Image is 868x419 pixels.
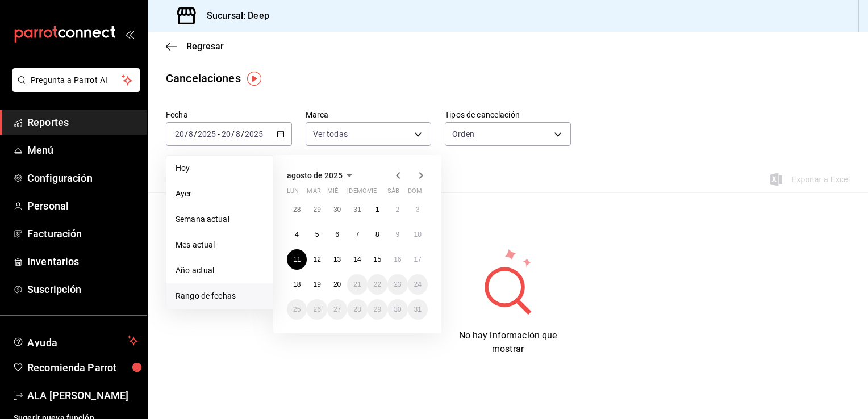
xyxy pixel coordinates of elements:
abbr: 7 de agosto de 2025 [356,231,360,238]
abbr: 22 de agosto de 2025 [374,280,381,288]
span: Personal [27,198,138,213]
abbr: 6 de agosto de 2025 [335,231,339,238]
label: Marca [306,111,432,119]
span: Facturación [27,226,138,241]
button: 10 de agosto de 2025 [408,224,428,245]
abbr: 17 de agosto de 2025 [414,255,422,263]
button: 26 de agosto de 2025 [307,299,327,320]
span: Suscripción [27,282,138,297]
span: / [194,129,197,139]
abbr: 15 de agosto de 2025 [374,255,381,263]
button: 31 de julio de 2025 [347,199,367,220]
button: 1 de agosto de 2025 [368,199,387,220]
abbr: 19 de agosto de 2025 [313,280,320,288]
span: Regresar [186,41,224,52]
span: Inventarios [27,254,138,269]
abbr: miércoles [327,187,338,199]
span: agosto de 2025 [287,171,343,180]
abbr: 26 de agosto de 2025 [313,305,320,313]
abbr: 27 de agosto de 2025 [333,305,341,313]
span: Reportes [27,115,138,130]
button: 15 de agosto de 2025 [368,249,387,270]
abbr: 14 de agosto de 2025 [353,255,361,263]
button: Regresar [166,41,224,52]
abbr: 20 de agosto de 2025 [333,280,341,288]
button: 22 de agosto de 2025 [368,274,387,295]
input: -- [235,129,241,139]
abbr: 4 de agosto de 2025 [295,231,299,238]
button: 29 de agosto de 2025 [368,299,387,320]
abbr: viernes [368,187,377,199]
button: 9 de agosto de 2025 [387,224,407,245]
button: 17 de agosto de 2025 [408,249,428,270]
abbr: 29 de julio de 2025 [313,206,320,213]
button: 24 de agosto de 2025 [408,274,428,295]
span: Semana actual [176,213,264,225]
abbr: 1 de agosto de 2025 [375,206,379,213]
button: 16 de agosto de 2025 [387,249,407,270]
a: Pregunta a Parrot AI [8,82,140,94]
abbr: sábado [387,187,399,199]
label: Tipos de cancelación [445,111,571,119]
abbr: 30 de agosto de 2025 [394,305,401,313]
input: ---- [197,129,216,139]
abbr: 13 de agosto de 2025 [333,255,341,263]
span: - [218,129,220,139]
span: Configuración [27,170,138,186]
button: 31 de agosto de 2025 [408,299,428,320]
button: 3 de agosto de 2025 [408,199,428,220]
button: 29 de julio de 2025 [307,199,327,220]
span: ALA [PERSON_NAME] [27,388,138,403]
abbr: martes [307,187,320,199]
abbr: jueves [347,187,414,199]
button: 14 de agosto de 2025 [347,249,367,270]
img: Tooltip marker [247,72,261,86]
button: Pregunta a Parrot AI [12,68,140,92]
span: Mes actual [176,239,264,251]
button: 4 de agosto de 2025 [287,224,307,245]
button: 25 de agosto de 2025 [287,299,307,320]
span: Rango de fechas [176,290,264,302]
abbr: 31 de julio de 2025 [353,206,361,213]
abbr: 12 de agosto de 2025 [313,255,320,263]
div: Cancelaciones [166,70,241,87]
span: / [185,129,188,139]
abbr: 28 de julio de 2025 [293,206,301,213]
button: 8 de agosto de 2025 [368,224,387,245]
button: 11 de agosto de 2025 [287,249,307,270]
abbr: 16 de agosto de 2025 [394,255,401,263]
button: 13 de agosto de 2025 [327,249,347,270]
button: 2 de agosto de 2025 [387,199,407,220]
input: -- [174,129,185,139]
abbr: 11 de agosto de 2025 [293,255,301,263]
abbr: 5 de agosto de 2025 [315,231,319,238]
abbr: 31 de agosto de 2025 [414,305,422,313]
span: / [241,129,244,139]
abbr: 8 de agosto de 2025 [375,231,379,238]
input: -- [221,129,231,139]
span: Orden [452,128,474,140]
button: 30 de julio de 2025 [327,199,347,220]
abbr: 21 de agosto de 2025 [353,280,361,288]
span: Menú [27,143,138,158]
abbr: 2 de agosto de 2025 [395,206,399,213]
button: 21 de agosto de 2025 [347,274,367,295]
button: 28 de julio de 2025 [287,199,307,220]
abbr: 10 de agosto de 2025 [414,231,422,238]
abbr: 29 de agosto de 2025 [374,305,381,313]
button: 7 de agosto de 2025 [347,224,367,245]
abbr: domingo [408,187,422,199]
button: agosto de 2025 [287,169,356,182]
input: -- [188,129,194,139]
button: 28 de agosto de 2025 [347,299,367,320]
abbr: 24 de agosto de 2025 [414,280,422,288]
button: 6 de agosto de 2025 [327,224,347,245]
span: Ver todas [313,128,348,140]
span: Pregunta a Parrot AI [31,74,122,86]
button: 18 de agosto de 2025 [287,274,307,295]
label: Fecha [166,111,292,119]
button: 12 de agosto de 2025 [307,249,327,270]
span: Hoy [176,162,264,174]
button: 20 de agosto de 2025 [327,274,347,295]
